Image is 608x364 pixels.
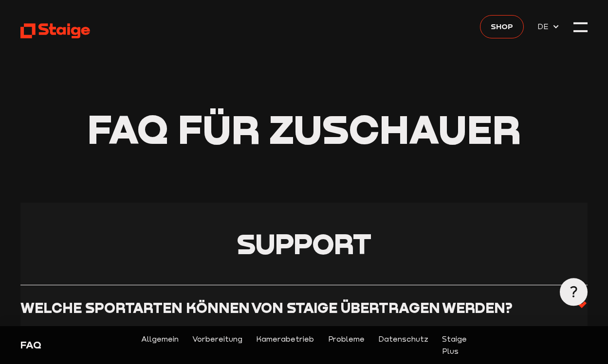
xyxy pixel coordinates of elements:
a: Shop [480,15,524,38]
span: DE [537,20,552,33]
span: Shop [491,20,513,33]
div: FAQ [20,338,154,352]
a: Probleme [328,333,365,357]
h3: Welche Sportarten können von Staige übertragen werden? [20,299,513,316]
span: Support [237,226,371,260]
a: Kamerabetrieb [256,333,314,357]
a: Staige Plus [442,333,467,357]
a: Allgemein [141,333,179,357]
span: für Zuschauer [178,104,521,153]
span: FAQ [87,104,168,153]
a: Vorbereitung [192,333,242,357]
a: Datenschutz [378,333,428,357]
